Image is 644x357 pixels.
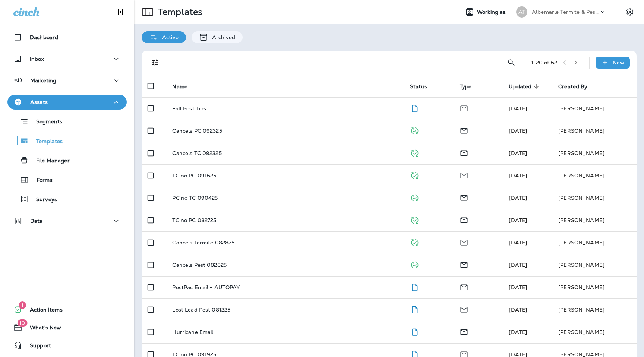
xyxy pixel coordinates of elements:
[7,302,127,317] button: 1Action Items
[30,218,43,224] p: Data
[111,4,132,19] button: Collapse Sidebar
[7,320,127,335] button: 19What's New
[30,56,44,62] p: Inbox
[17,319,27,327] span: 19
[7,191,127,207] button: Surveys
[29,158,70,165] p: File Manager
[7,338,127,353] button: Support
[22,342,51,351] span: Support
[22,307,63,316] span: Action Items
[29,196,57,203] p: Surveys
[7,152,127,168] button: File Manager
[22,325,61,334] span: What's New
[155,6,202,18] p: Templates
[613,60,624,66] p: New
[30,99,48,105] p: Assets
[30,34,58,40] p: Dashboard
[29,177,53,184] p: Forms
[7,73,127,88] button: Marketing
[7,95,127,110] button: Assets
[7,214,127,228] button: Data
[30,78,56,83] p: Marketing
[516,6,527,18] div: AT
[477,9,509,15] span: Working as:
[7,51,127,66] button: Inbox
[29,119,62,126] p: Segments
[7,113,127,129] button: Segments
[19,301,26,309] span: 1
[29,138,63,145] p: Templates
[7,172,127,187] button: Forms
[7,30,127,45] button: Dashboard
[532,9,599,15] p: Albemarle Termite & Pest Control
[623,5,637,19] button: Settings
[7,133,127,149] button: Templates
